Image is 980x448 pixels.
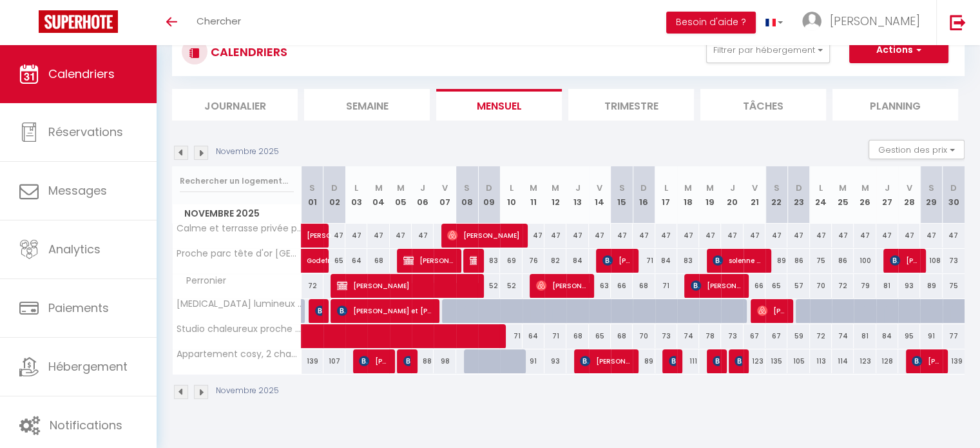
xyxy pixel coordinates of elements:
th: 30 [943,166,965,224]
div: 89 [765,249,787,273]
abbr: D [331,182,338,194]
abbr: V [751,182,757,194]
div: 65 [765,274,787,298]
abbr: V [442,182,448,194]
span: Analytics [48,241,101,257]
th: 18 [677,166,699,224]
abbr: M [552,182,559,194]
abbr: D [796,182,802,194]
div: 72 [810,324,832,348]
th: 29 [920,166,942,224]
span: [PERSON_NAME] [735,349,742,373]
div: 91 [920,324,942,348]
abbr: V [907,182,912,194]
span: Calme et terrasse privée près de [GEOGRAPHIC_DATA] [175,224,303,233]
div: 89 [920,274,942,298]
div: 47 [589,224,611,248]
div: 66 [611,274,633,298]
div: 47 [744,224,765,248]
li: Mensuel [436,89,562,121]
abbr: L [509,182,513,194]
div: 139 [943,349,965,373]
span: Appartement cosy, 2 chambres [175,349,303,359]
abbr: S [619,182,625,194]
div: 139 [302,349,323,373]
abbr: M [861,182,869,194]
div: 81 [854,324,876,348]
li: Journalier [172,89,298,121]
button: Actions [849,37,948,63]
span: [PERSON_NAME] [359,349,388,373]
th: 17 [655,166,677,224]
th: 22 [765,166,787,224]
th: 04 [367,166,389,224]
span: Hébergement [48,358,128,375]
abbr: L [819,182,823,194]
li: Trimestre [568,89,694,121]
abbr: D [640,182,647,194]
div: 47 [832,224,854,248]
span: [PERSON_NAME] [470,248,477,273]
div: 65 [589,324,611,348]
div: 47 [876,224,898,248]
div: 76 [523,249,544,273]
div: 47 [633,224,655,248]
span: [PERSON_NAME] [912,349,941,373]
abbr: J [730,182,735,194]
th: 19 [699,166,721,224]
div: 52 [500,274,522,298]
div: 91 [523,349,544,373]
abbr: S [928,182,934,194]
div: 74 [677,324,699,348]
div: 93 [544,349,566,373]
abbr: D [486,182,492,194]
th: 28 [898,166,920,224]
span: Paiements [48,300,109,316]
div: 67 [765,324,787,348]
div: 98 [434,349,456,373]
th: 11 [523,166,544,224]
span: Calendriers [48,66,115,82]
span: [PERSON_NAME] [830,13,920,29]
div: 83 [478,249,500,273]
th: 21 [744,166,765,224]
span: Notifications [50,417,122,433]
th: 26 [854,166,876,224]
div: 71 [655,274,677,298]
div: 75 [810,249,832,273]
abbr: M [397,182,405,194]
div: 84 [566,249,588,273]
span: solenne ROMAN [713,248,764,273]
div: 113 [810,349,832,373]
th: 20 [721,166,743,224]
span: Godefroy Nail [307,242,336,266]
span: [PERSON_NAME] [403,248,454,273]
abbr: M [375,182,383,194]
span: [PERSON_NAME] [691,273,742,298]
p: Novembre 2025 [216,385,279,397]
a: [PERSON_NAME] [302,224,323,248]
div: 47 [721,224,743,248]
span: [PERSON_NAME] [757,298,786,323]
th: 09 [478,166,500,224]
th: 27 [876,166,898,224]
div: 47 [854,224,876,248]
span: [PERSON_NAME] [602,248,631,273]
span: [PERSON_NAME] [536,273,587,298]
th: 07 [434,166,456,224]
div: 47 [787,224,809,248]
div: 100 [854,249,876,273]
div: 108 [920,249,942,273]
span: [PERSON_NAME] et [PERSON_NAME] [337,298,432,323]
div: 47 [367,224,389,248]
th: 12 [544,166,566,224]
div: 66 [744,274,765,298]
div: 88 [412,349,434,373]
span: Perronier [175,274,229,288]
abbr: D [950,182,957,194]
span: [PERSON_NAME] [669,349,676,373]
div: 114 [832,349,854,373]
th: 05 [390,166,412,224]
button: Besoin d'aide ? [666,12,756,34]
a: Godefroy Nail [302,249,323,273]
